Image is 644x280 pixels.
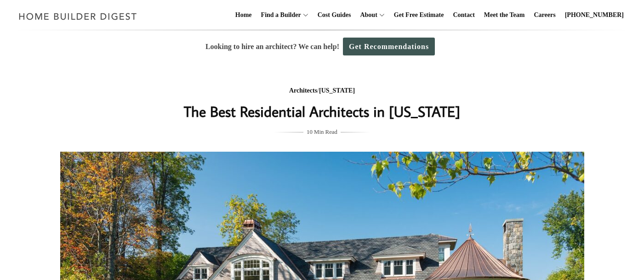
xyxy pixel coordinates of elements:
a: [PHONE_NUMBER] [561,0,627,30]
a: Careers [530,0,559,30]
a: Cost Guides [314,0,355,30]
a: Home [232,0,256,30]
div: / [139,85,506,97]
a: Architects [289,87,317,94]
a: Meet the Team [480,0,529,30]
a: Contact [449,0,478,30]
a: Get Recommendations [343,38,435,55]
span: 10 Min Read [307,127,337,137]
a: [US_STATE] [319,87,355,94]
img: Home Builder Digest [15,7,141,25]
a: About [356,0,377,30]
h1: The Best Residential Architects in [US_STATE] [139,100,506,122]
a: Get Free Estimate [390,0,448,30]
a: Find a Builder [257,0,301,30]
